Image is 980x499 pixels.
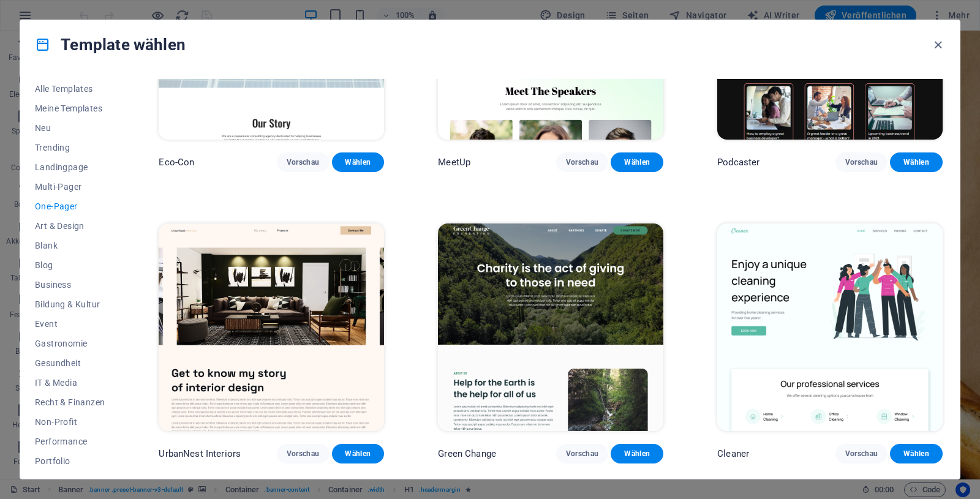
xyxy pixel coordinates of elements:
[35,143,105,152] span: Trending
[845,157,878,167] span: Vorschau
[35,412,105,432] button: Non-Profit
[890,444,943,463] button: Wählen
[35,162,105,172] span: Landingpage
[835,152,888,172] button: Vorschau
[611,444,663,463] button: Wählen
[35,236,105,255] button: Blank
[35,295,105,314] button: Bildung & Kultur
[35,378,105,388] span: IT & Media
[556,444,609,463] button: Vorschau
[35,275,105,295] button: Business
[35,314,105,334] button: Event
[159,223,384,431] img: UrbanNest Interiors
[900,449,933,459] span: Wählen
[277,152,330,172] button: Vorschau
[35,334,105,353] button: Gastronomie
[611,152,663,172] button: Wählen
[35,392,105,412] button: Recht & Finanzen
[717,223,943,431] img: Cleaner
[556,152,609,172] button: Vorschau
[35,437,105,446] span: Performance
[438,448,496,460] p: Green Change
[35,319,105,329] span: Event
[35,35,186,54] h4: Template wählen
[566,449,599,459] span: Vorschau
[35,118,105,138] button: Neu
[845,449,878,459] span: Vorschau
[35,157,105,177] button: Landingpage
[35,397,105,407] span: Recht & Finanzen
[438,223,663,431] img: Green Change
[35,84,105,94] span: Alle Templates
[35,299,105,309] span: Bildung & Kultur
[620,449,654,459] span: Wählen
[35,182,105,192] span: Multi-Pager
[332,444,385,463] button: Wählen
[35,451,105,471] button: Portfolio
[35,280,105,290] span: Business
[35,138,105,157] button: Trending
[890,152,943,172] button: Wählen
[35,103,105,113] span: Meine Templates
[332,152,385,172] button: Wählen
[35,221,105,231] span: Art & Design
[35,123,105,133] span: Neu
[159,448,241,460] p: UrbanNest Interiors
[35,241,105,250] span: Blank
[35,255,105,275] button: Blog
[277,444,330,463] button: Vorschau
[717,448,749,460] p: Cleaner
[717,156,759,168] p: Podcaster
[35,353,105,373] button: Gesundheit
[900,157,933,167] span: Wählen
[287,157,320,167] span: Vorschau
[35,216,105,236] button: Art & Design
[35,197,105,216] button: One-Pager
[35,201,105,211] span: One-Pager
[35,456,105,466] span: Portfolio
[35,79,105,99] button: Alle Templates
[35,260,105,270] span: Blog
[287,449,320,459] span: Vorschau
[35,417,105,427] span: Non-Profit
[620,157,654,167] span: Wählen
[35,99,105,118] button: Meine Templates
[35,373,105,392] button: IT & Media
[835,444,888,463] button: Vorschau
[438,156,470,168] p: MeetUp
[35,339,105,348] span: Gastronomie
[566,157,599,167] span: Vorschau
[35,177,105,197] button: Multi-Pager
[35,432,105,451] button: Performance
[35,358,105,368] span: Gesundheit
[342,449,375,459] span: Wählen
[159,156,194,168] p: Eco-Con
[342,157,375,167] span: Wählen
